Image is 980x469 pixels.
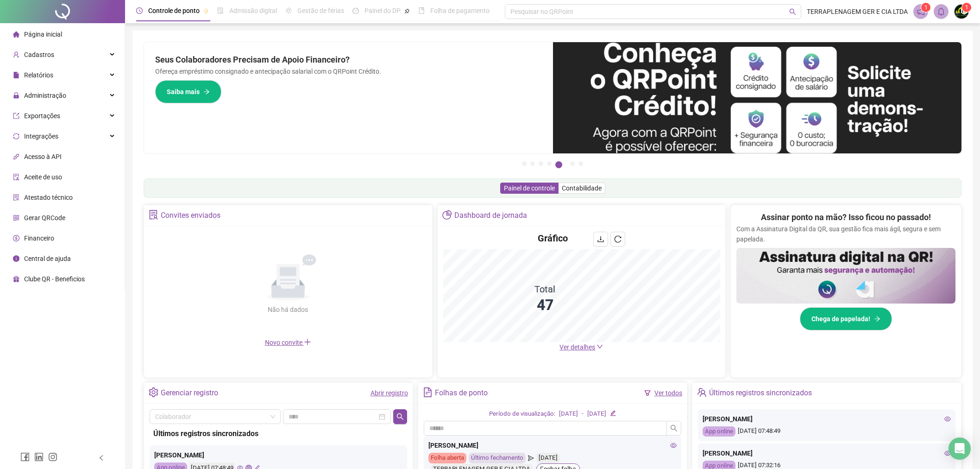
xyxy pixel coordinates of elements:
[304,338,311,346] span: plus
[155,80,221,103] button: Saiba mais
[13,235,19,241] span: dollar
[136,7,143,14] span: clock-circle
[654,389,682,397] a: Ver todos
[944,416,951,422] span: eye
[404,8,410,14] span: pushpin
[34,452,44,462] span: linkedin
[703,448,951,458] div: [PERSON_NAME]
[547,161,552,166] button: 4
[435,385,488,401] div: Folhas de ponto
[13,153,19,160] span: api
[396,413,404,420] span: search
[937,7,945,16] span: bell
[807,6,908,17] span: TERRAPLENAGEM GER E CIA LTDA
[697,387,707,397] span: team
[13,72,19,78] span: file
[297,7,344,14] span: Gestão de férias
[203,89,210,95] span: arrow-right
[418,7,425,14] span: book
[13,174,19,180] span: audit
[522,161,527,166] button: 1
[352,7,359,14] span: dashboard
[530,161,535,166] button: 2
[489,409,555,419] div: Período de visualização:
[703,414,951,424] div: [PERSON_NAME]
[597,343,603,350] span: down
[13,51,19,58] span: user-add
[924,4,928,11] span: 1
[949,437,971,460] div: Open Intercom Messenger
[167,87,200,97] span: Saiba mais
[13,255,19,262] span: info-circle
[559,343,595,351] span: Ver detalhes
[428,440,677,450] div: [PERSON_NAME]
[709,385,812,401] div: Últimos registros sincronizados
[148,7,200,14] span: Controle de ponto
[24,275,85,283] span: Clube QR - Beneficios
[245,304,331,315] div: Não há dados
[539,161,543,166] button: 3
[24,31,62,38] span: Página inicial
[582,409,584,419] div: -
[736,248,955,304] img: banner%2F02c71560-61a6-44d4-94b9-c8ab97240462.png
[13,92,19,99] span: lock
[454,208,527,223] div: Dashboard de jornada
[48,452,57,462] span: instagram
[874,316,880,322] span: arrow-right
[670,442,677,449] span: eye
[13,194,19,201] span: solution
[555,161,562,168] button: 5
[562,184,602,192] span: Contabilidade
[371,389,408,397] a: Abrir registro
[559,343,603,351] a: Ver detalhes down
[955,5,968,19] img: 76398
[944,450,951,456] span: eye
[13,133,19,139] span: sync
[24,92,66,99] span: Administração
[965,4,968,11] span: 1
[13,215,19,221] span: qrcode
[538,232,568,245] h4: Gráfico
[24,51,54,58] span: Cadastros
[430,7,490,14] span: Folha de pagamento
[559,409,578,419] div: [DATE]
[24,112,60,120] span: Exportações
[570,161,575,166] button: 6
[217,7,224,14] span: file-done
[155,53,542,66] h2: Seus Colaboradores Precisam de Apoio Financeiro?
[553,42,962,153] img: banner%2F11e687cd-1386-4cbd-b13b-7bd81425532d.png
[149,210,158,220] span: solution
[811,314,870,324] span: Chega de papelada!
[24,194,73,201] span: Atestado técnico
[800,307,892,330] button: Chega de papelada!
[153,428,403,439] div: Últimos registros sincronizados
[578,161,583,166] button: 7
[921,3,930,12] sup: 1
[24,133,58,140] span: Integrações
[13,276,19,282] span: gift
[364,7,401,14] span: Painel do DP
[24,255,71,262] span: Central de ajuda
[13,113,19,119] span: export
[203,8,209,14] span: pushpin
[161,208,220,223] div: Convites enviados
[24,71,53,79] span: Relatórios
[644,390,651,396] span: filter
[962,3,971,12] sup: Atualize o seu contato no menu Meus Dados
[229,7,277,14] span: Admissão digital
[24,214,65,222] span: Gerar QRCode
[24,234,54,242] span: Financeiro
[161,385,218,401] div: Gerenciar registro
[789,8,796,15] span: search
[587,409,606,419] div: [DATE]
[536,453,560,463] div: [DATE]
[265,339,311,346] span: Novo convite
[155,66,542,76] p: Ofereça empréstimo consignado e antecipação salarial com o QRPoint Crédito.
[13,31,19,38] span: home
[149,387,158,397] span: setting
[24,173,62,181] span: Aceite de uso
[761,211,931,224] h2: Assinar ponto na mão? Isso ficou no passado!
[736,224,955,244] p: Com a Assinatura Digital da QR, sua gestão fica mais ágil, segura e sem papelada.
[703,426,735,437] div: App online
[428,453,466,463] div: Folha aberta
